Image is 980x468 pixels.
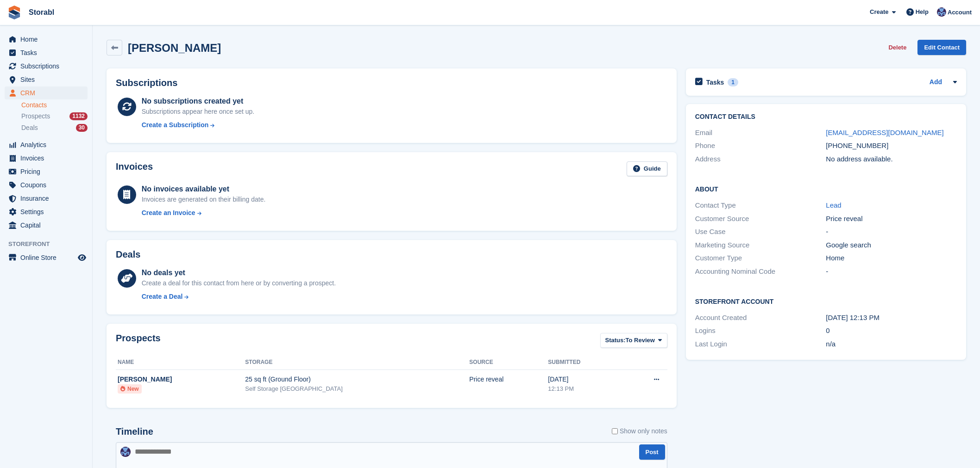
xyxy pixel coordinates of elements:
[20,86,76,99] span: CRM
[916,7,929,17] span: Help
[5,86,88,99] a: menu
[142,267,336,278] div: No deals yet
[695,200,826,211] div: Contact Type
[5,192,88,205] a: menu
[20,165,76,178] span: Pricing
[639,444,665,460] button: Post
[116,78,667,88] h2: Subscriptions
[5,165,88,178] a: menu
[626,336,655,345] span: To Review
[826,326,957,336] div: 0
[76,252,88,263] a: Preview store
[20,251,76,264] span: Online Store
[695,266,826,277] div: Accounting Nominal Code
[695,339,826,350] div: Last Login
[245,355,469,370] th: Storage
[469,375,548,384] div: Price reveal
[8,240,92,249] span: Storefront
[5,73,88,86] a: menu
[21,101,88,110] a: Contacts
[21,123,88,133] a: Deals 30
[917,40,966,55] a: Edit Contact
[5,138,88,151] a: menu
[885,40,910,55] button: Delete
[695,253,826,264] div: Customer Type
[695,128,826,138] div: Email
[142,292,183,302] div: Create a Deal
[128,42,221,54] h2: [PERSON_NAME]
[7,6,21,19] img: stora-icon-8386f47178a22dfd0bd8f6a31ec36ba5ce8667c1dd55bd0f319d3a0aa187defe.svg
[142,96,255,107] div: No subscriptions created yet
[826,141,957,151] div: [PHONE_NUMBER]
[870,7,888,17] span: Create
[116,426,153,437] h2: Timeline
[25,5,58,20] a: Storabl
[728,78,738,86] div: 1
[612,426,667,436] label: Show only notes
[5,152,88,165] a: menu
[826,129,943,136] a: [EMAIL_ADDRESS][DOMAIN_NAME]
[826,201,841,209] a: Lead
[142,278,336,288] div: Create a deal for this contact from here or by converting a prospect.
[142,120,209,130] div: Create a Subscription
[695,227,826,237] div: Use Case
[695,141,826,151] div: Phone
[600,333,667,348] button: Status: To Review
[5,46,88,59] a: menu
[5,251,88,264] a: menu
[142,107,255,117] div: Subscriptions appear here once set up.
[695,326,826,336] div: Logins
[826,339,957,350] div: n/a
[20,73,76,86] span: Sites
[245,375,469,384] div: 25 sq ft (Ground Floor)
[695,313,826,323] div: Account Created
[21,123,38,132] span: Deals
[118,384,142,394] li: New
[142,195,266,204] div: Invoices are generated on their billing date.
[469,355,548,370] th: Source
[826,266,957,277] div: -
[20,192,76,205] span: Insurance
[76,124,88,132] div: 30
[930,77,942,88] a: Add
[20,179,76,191] span: Coupons
[20,219,76,232] span: Capital
[142,292,336,302] a: Create a Deal
[937,7,946,17] img: Tegan Ewart
[142,120,255,130] a: Create a Subscription
[21,112,50,121] span: Prospects
[826,214,957,224] div: Price reveal
[245,384,469,394] div: Self Storage [GEOGRAPHIC_DATA]
[69,112,88,120] div: 1132
[548,384,622,394] div: 12:13 PM
[5,60,88,73] a: menu
[627,161,667,177] a: Guide
[116,249,140,260] h2: Deals
[826,240,957,251] div: Google search
[826,154,957,165] div: No address available.
[826,227,957,237] div: -
[695,240,826,251] div: Marketing Source
[5,219,88,232] a: menu
[605,336,626,345] span: Status:
[120,447,131,457] img: Tegan Ewart
[695,296,957,306] h2: Storefront Account
[612,426,618,436] input: Show only notes
[142,184,266,195] div: No invoices available yet
[20,152,76,165] span: Invoices
[116,161,153,177] h2: Invoices
[548,375,622,384] div: [DATE]
[5,179,88,191] a: menu
[20,60,76,73] span: Subscriptions
[20,33,76,46] span: Home
[116,355,245,370] th: Name
[21,111,88,121] a: Prospects 1132
[695,113,957,121] h2: Contact Details
[826,253,957,264] div: Home
[118,375,245,384] div: [PERSON_NAME]
[826,313,957,323] div: [DATE] 12:13 PM
[142,208,266,218] a: Create an Invoice
[548,355,622,370] th: Submitted
[20,205,76,218] span: Settings
[695,184,957,193] h2: About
